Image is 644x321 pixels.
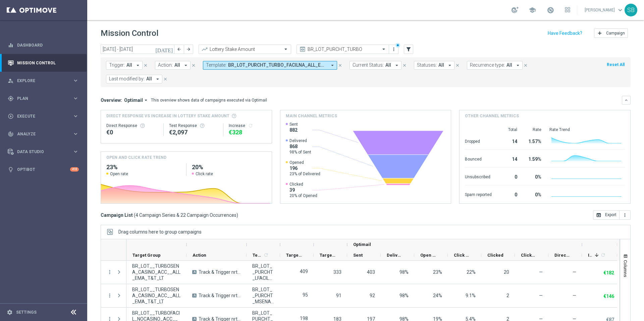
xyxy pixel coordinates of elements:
button: close [143,62,149,69]
span: Optimail [124,97,143,103]
span: Clicked [289,182,317,187]
i: keyboard_arrow_right [72,113,79,119]
i: keyboard_arrow_right [72,77,79,84]
i: keyboard_arrow_right [72,131,79,137]
span: Recurrence type: [470,62,505,68]
span: BR_LOT__TURBOSENA_CASINO_ACC__ALL_EMA_T&T_LT [132,286,181,305]
div: 14 [500,153,517,164]
button: Reset All [606,61,625,68]
i: trending_up [201,46,208,53]
div: Dropped [465,135,492,146]
span: Clicked & Responded [521,253,537,258]
i: refresh [600,252,606,258]
span: ) [236,212,238,218]
span: 91 [336,293,341,298]
i: keyboard_arrow_right [72,95,79,102]
span: Direct Response VS Increase In Lottery Stake Amount [106,113,229,119]
div: Press SPACE to select this row. [101,284,126,308]
span: Increase [588,253,592,258]
label: 95 [303,292,308,298]
button: close [162,75,168,83]
span: — [539,293,543,298]
span: A [192,294,197,298]
div: Test Response [169,123,218,128]
ng-select: Lottery Stake Amount [199,45,291,54]
button: filter_alt [404,45,413,54]
span: Calculate column [599,251,606,259]
i: equalizer [8,42,14,48]
i: close [523,63,528,68]
span: Analyze [17,132,72,136]
a: Settings [16,310,37,314]
span: Action [193,253,206,258]
div: 0 [500,189,517,199]
i: arrow_forward [186,47,191,52]
span: ( [134,212,136,218]
span: 92 [370,293,375,298]
i: person_search [8,78,14,84]
div: Mission Control [8,54,79,72]
i: filter_alt [406,46,412,52]
i: keyboard_arrow_down [624,98,629,103]
button: more_vert [107,293,113,299]
span: 2 [506,293,509,298]
h1: Mission Control [101,28,158,38]
div: Rate [525,127,541,132]
span: BR_LOT_PURCHT_TURBO_FACILNA_ALL_EMA_T&T_LT, BR_LOT__PURCHT_LFACIL_TURBO__ALL_EMA_T&T_LT, BR_LOT__... [228,62,327,68]
button: close [337,62,343,69]
i: preview [299,46,306,53]
ng-select: BR_LOT_PURCHT_TURBO [297,45,389,54]
div: Bounced [465,153,492,164]
button: more_vert [107,269,113,275]
span: Open rate [110,171,128,177]
i: arrow_drop_down [183,62,189,68]
button: close [454,62,461,69]
i: arrow_drop_down [135,62,141,68]
div: equalizer Dashboard [7,43,79,48]
div: Increase [229,123,266,128]
button: Trigger: All arrow_drop_down [106,61,143,70]
span: BR_LOT__TURBOSENA_CASINO_ACC__ALL_EMA_T&T_LT [132,263,181,281]
div: 1.59% [525,153,541,164]
button: refresh [248,123,253,128]
span: 4 Campaign Series & 22 Campaign Occurrences [136,212,236,218]
button: Data Studio keyboard_arrow_right [7,149,79,154]
span: Targeted Customers [286,253,302,258]
i: close [455,63,460,68]
div: 0 [500,171,517,182]
a: Mission Control [17,54,79,72]
button: Current Status: All arrow_drop_down [350,61,401,70]
span: Templates [253,253,262,258]
h3: Campaign List [101,212,238,218]
i: close [191,63,196,68]
button: Last modified by: All arrow_drop_down [106,75,162,83]
span: Track & Trigger nrt_purchased_tickets [199,269,241,275]
i: more_vert [391,47,396,52]
span: Drag columns here to group campaigns [118,229,202,235]
a: [PERSON_NAME]keyboard_arrow_down [584,5,625,15]
div: SB [625,4,637,16]
p: €182 [603,270,614,276]
h4: Main channel metrics [286,113,337,119]
span: Open Rate = Opened / Delivered [433,293,442,298]
span: Click Rate = Clicked / Opened [467,269,476,275]
i: refresh [263,252,269,258]
span: All [506,62,512,68]
i: close [338,63,342,68]
span: Data Studio [17,150,72,154]
span: Campaign [606,31,625,36]
i: close [163,77,168,81]
div: €0 [106,128,158,136]
span: A [192,270,197,274]
div: Rate Trend [549,127,625,132]
div: lightbulb Optibot +10 [7,167,79,172]
i: gps_fixed [8,95,14,102]
button: more_vert [390,45,397,53]
span: BR_LOT__PURCHT_LFACIL_TURBO__ALL_EMA_T&T_LT [252,263,274,281]
span: 403 [367,269,375,275]
i: arrow_drop_down [515,62,521,68]
div: Explore [8,78,72,84]
a: Dashboard [17,36,79,54]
